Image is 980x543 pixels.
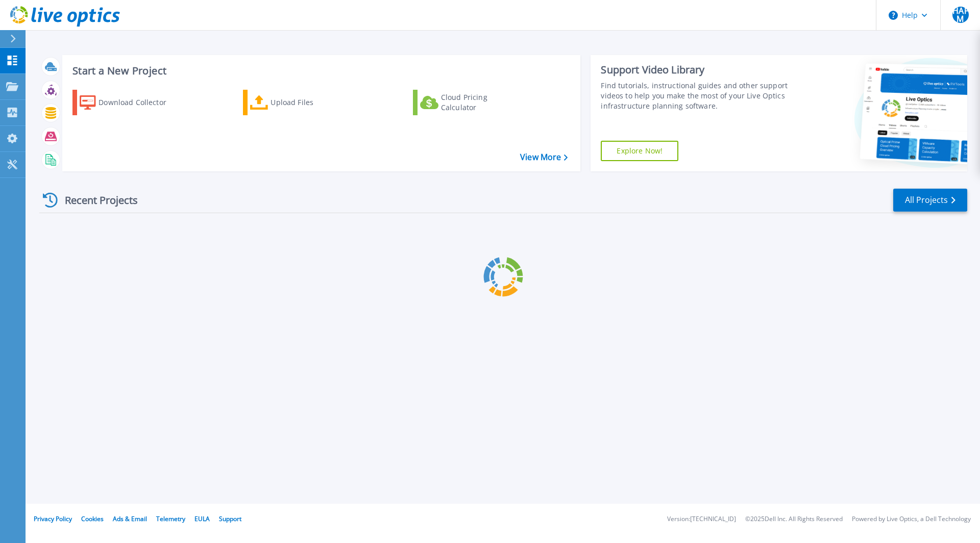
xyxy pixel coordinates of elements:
a: Upload Files [243,90,357,115]
div: Find tutorials, instructional guides and other support videos to help you make the most of your L... [601,81,793,111]
a: Ads & Email [113,514,147,523]
a: View More [520,152,568,162]
div: Cloud Pricing Calculator [441,92,523,113]
a: Cookies [81,514,104,523]
a: Explore Now! [601,141,678,161]
a: Telemetry [156,514,185,523]
a: Download Collector [72,90,186,115]
li: © 2025 Dell Inc. All Rights Reserved [745,516,843,523]
a: Privacy Policy [34,514,72,523]
div: Download Collector [99,92,180,113]
li: Powered by Live Optics, a Dell Technology [852,516,971,523]
div: Support Video Library [601,63,793,76]
div: Upload Files [271,92,352,113]
div: Recent Projects [39,188,152,213]
a: All Projects [893,189,967,212]
a: EULA [194,514,210,523]
a: Cloud Pricing Calculator [413,90,527,115]
a: Support [219,514,241,523]
h3: Start a New Project [72,65,568,76]
span: HAFM [952,7,969,23]
li: Version: [TECHNICAL_ID] [667,516,736,523]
